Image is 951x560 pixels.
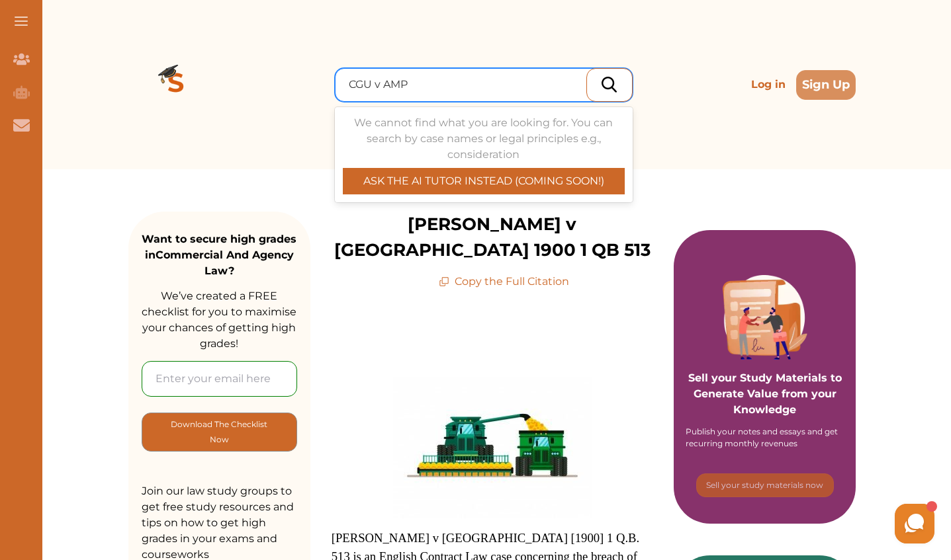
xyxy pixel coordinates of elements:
[696,473,834,497] button: [object Object]
[439,274,569,290] p: Copy the Full Citation
[343,173,625,189] p: ASK THE AI TUTOR INSTEAD (COMING SOON!)
[686,426,844,450] div: Publish your notes and essays and get recurring monthly revenues
[796,70,856,100] button: Sign Up
[602,77,617,93] img: search_icon
[142,413,297,452] button: [object Object]
[746,71,791,98] p: Log in
[687,333,842,418] p: Sell your Study Materials to Generate Value from your Knowledge
[142,233,296,277] strong: Want to secure high grades in Commercial And Agency Law ?
[343,115,625,194] div: We cannot find what you are looking for. You can search by case names or legal principles e.g., c...
[723,275,807,360] img: Purple card image
[128,37,224,132] img: Logo
[142,361,297,397] input: Enter your email here
[393,377,592,518] img: reaping--300x214.jpg
[310,212,674,263] p: [PERSON_NAME] v [GEOGRAPHIC_DATA] 1900 1 QB 513
[633,500,938,547] iframe: HelpCrunch
[142,290,296,350] span: We’ve created a FREE checklist for you to maximise your chances of getting high grades!
[169,417,270,448] p: Download The Checklist Now
[706,479,823,491] p: Sell your study materials now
